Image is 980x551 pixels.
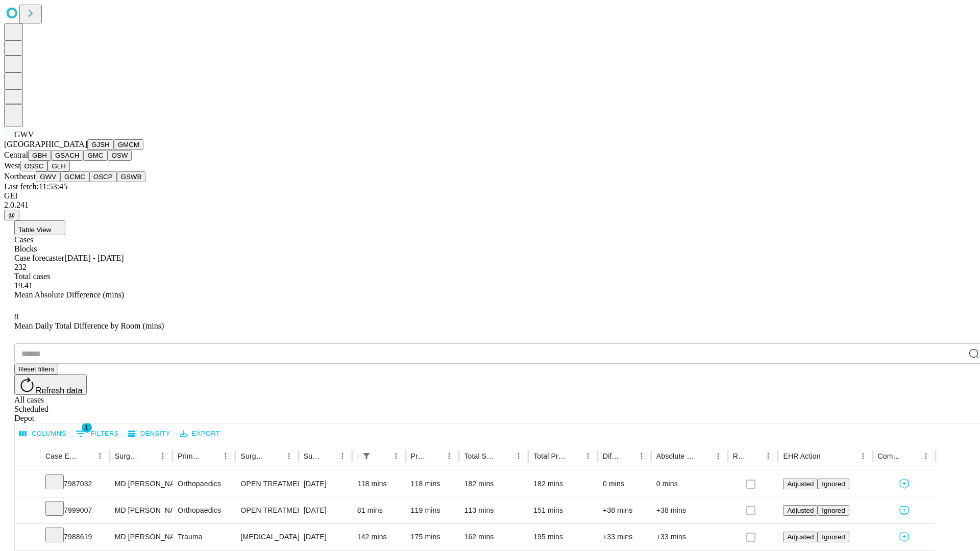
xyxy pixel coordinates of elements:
div: Surgeon Name [115,452,140,460]
button: OSCP [89,171,117,182]
button: Ignored [818,479,849,489]
span: 8 [14,312,18,321]
div: Orthopaedics [178,471,230,497]
span: Case forecaster [14,254,64,262]
div: 7999007 [45,497,105,523]
div: Predicted In Room Duration [411,452,427,460]
div: Comments [878,452,903,460]
div: MD [PERSON_NAME] Jr [PERSON_NAME] [115,524,167,550]
div: [MEDICAL_DATA] [240,524,293,550]
button: Sort [321,449,335,463]
span: Mean Absolute Difference (mins) [14,290,124,299]
button: GLH [47,161,69,171]
span: [DATE] - [DATE] [64,254,124,262]
button: OSSC [20,161,48,171]
div: Total Predicted Duration [533,452,566,460]
button: Sort [747,449,761,463]
button: @ [4,210,19,220]
button: Reset filters [14,364,58,374]
div: Scheduled In Room Duration [357,452,358,460]
button: GJSH [87,139,114,150]
div: Total Scheduled Duration [464,452,496,460]
button: OSW [108,150,132,161]
div: Surgery Date [304,452,320,460]
div: Resolved in EHR [733,452,746,460]
button: Sort [204,449,218,463]
div: Case Epic Id [45,452,78,460]
div: 1 active filter [359,449,374,463]
button: Show filters [359,449,374,463]
div: [DATE] [304,471,347,497]
button: Menu [335,449,350,463]
div: 0 mins [603,471,646,497]
span: Central [4,151,28,159]
button: GBH [28,150,51,161]
span: Table View [18,226,51,234]
button: Show filters [73,425,121,442]
button: GWV [36,171,60,182]
button: Menu [218,449,233,463]
button: Menu [442,449,456,463]
div: +38 mins [656,497,723,523]
span: Adjusted [787,507,814,514]
div: [DATE] [304,497,347,523]
div: EHR Action [783,452,820,460]
button: GMCM [114,139,143,150]
div: 142 mins [357,524,401,550]
button: Menu [761,449,775,463]
div: Trauma [178,524,230,550]
span: Refresh data [36,386,83,395]
button: Menu [93,449,107,463]
div: 175 mins [411,524,454,550]
div: 151 mins [533,497,593,523]
div: OPEN TREATMENT DISTAL [MEDICAL_DATA] FRACTURE [240,471,293,497]
button: Expand [20,475,35,493]
span: 19.41 [14,281,33,290]
button: Menu [856,449,870,463]
div: Orthopaedics [178,497,230,523]
div: MD [PERSON_NAME] [PERSON_NAME] [115,471,167,497]
button: Menu [511,449,526,463]
button: Table View [14,220,65,235]
button: Menu [581,449,595,463]
span: 232 [14,263,27,271]
button: Sort [904,449,919,463]
div: GEI [4,191,976,201]
span: West [4,161,20,170]
span: Mean Daily Total Difference by Room (mins) [14,321,164,330]
button: Sort [620,449,634,463]
span: Reset filters [18,365,54,373]
div: 81 mins [357,497,401,523]
div: +38 mins [603,497,646,523]
button: GCMC [60,171,89,182]
button: Sort [697,449,711,463]
div: 119 mins [411,497,454,523]
button: Menu [711,449,725,463]
button: Menu [156,449,170,463]
div: 182 mins [533,471,593,497]
div: 113 mins [464,497,523,523]
button: Menu [282,449,296,463]
button: Sort [375,449,389,463]
span: [GEOGRAPHIC_DATA] [4,140,87,148]
span: Ignored [822,507,845,514]
div: 195 mins [533,524,593,550]
button: GMC [83,150,107,161]
div: +33 mins [603,524,646,550]
span: 1 [82,422,92,433]
button: Sort [567,449,581,463]
div: 7987032 [45,471,105,497]
span: Ignored [822,533,845,541]
span: Northeast [4,172,36,181]
button: Expand [20,529,35,546]
button: Adjusted [783,479,818,489]
button: Adjusted [783,505,818,516]
div: Surgery Name [240,452,266,460]
button: Menu [634,449,649,463]
div: 118 mins [357,471,401,497]
button: Select columns [17,426,69,442]
span: Ignored [822,480,845,488]
span: Adjusted [787,480,814,488]
span: @ [8,211,15,219]
div: Difference [603,452,619,460]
